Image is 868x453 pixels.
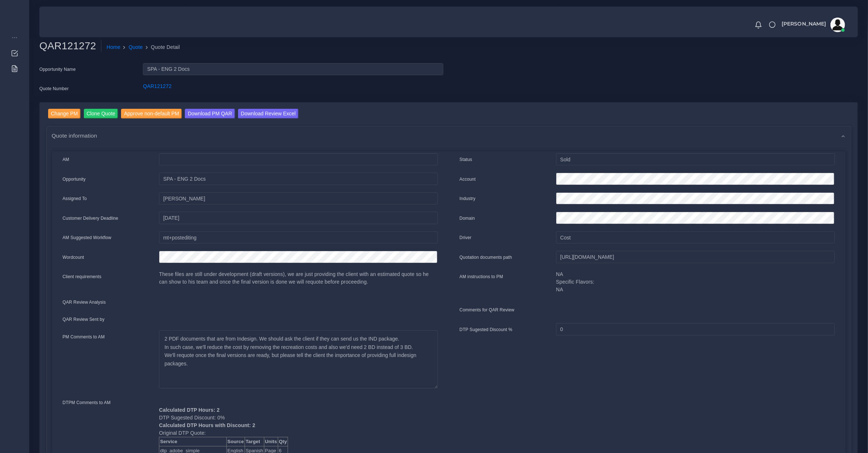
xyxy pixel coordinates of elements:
[39,85,69,92] label: Quote Number
[460,215,475,222] label: Domain
[63,215,118,222] label: Customer Delivery Deadline
[460,156,472,163] label: Status
[63,273,102,280] label: Client requirements
[106,43,120,51] a: Home
[47,126,851,145] div: Quote information
[63,176,86,183] label: Opportunity
[460,176,476,183] label: Account
[460,195,476,202] label: Industry
[159,407,219,413] b: Calculated DTP Hours: 2
[460,234,472,241] label: Driver
[63,334,105,340] label: PM Comments to AM
[143,83,171,89] a: QAR121272
[264,437,278,446] th: Units
[226,437,245,446] th: Source
[159,192,437,205] input: pm
[84,109,118,119] input: Clone Quote
[48,109,81,119] input: Change PM
[778,18,848,32] a: [PERSON_NAME]avatar
[63,195,87,202] label: Assigned To
[159,422,255,428] b: Calculated DTP Hours with Discount: 2
[63,254,84,261] label: Wordcount
[278,437,288,446] th: Qty
[39,66,76,73] label: Opportunity Name
[185,109,235,119] input: Download PM QAR
[52,131,97,140] span: Quote information
[143,43,180,51] li: Quote Detail
[460,307,514,313] label: Comments for QAR Review
[830,18,845,32] img: avatar
[159,270,437,286] p: These files are still under development (draft versions), we are just providing the client with a...
[63,299,106,306] label: QAR Review Analysis
[460,326,513,333] label: DTP Sugested Discount %
[460,254,512,261] label: Quotation documents path
[39,40,101,52] h2: QAR121272
[159,437,227,446] th: Service
[63,316,105,323] label: QAR Review Sent by
[121,109,182,119] input: Approve non-default PM
[159,330,437,388] textarea: 2 PDF documents that are from Indesign. We should ask the client if they can send us the IND pack...
[129,43,143,51] a: Quote
[63,234,112,241] label: AM Suggested Workflow
[782,21,826,26] span: [PERSON_NAME]
[556,270,834,293] p: NA Specific Flavors: NA
[238,109,299,119] input: Download Review Excel
[63,399,111,406] label: DTPM Comments to AM
[245,437,264,446] th: Target
[460,273,503,280] label: AM instructions to PM
[63,156,69,163] label: AM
